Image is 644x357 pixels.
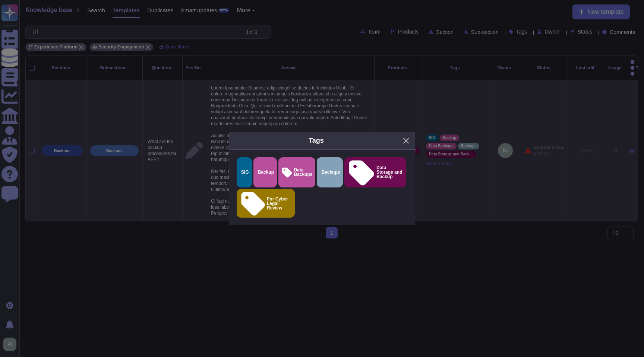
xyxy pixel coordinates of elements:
[294,168,312,177] span: Data Backups
[309,136,324,146] div: Tags
[267,197,292,210] span: For Cyber Legal Review
[241,170,249,174] span: SIG
[258,170,274,174] span: Backup
[400,135,412,146] button: Close
[376,165,403,179] span: Data Storage and Backup
[321,170,340,174] span: Backups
